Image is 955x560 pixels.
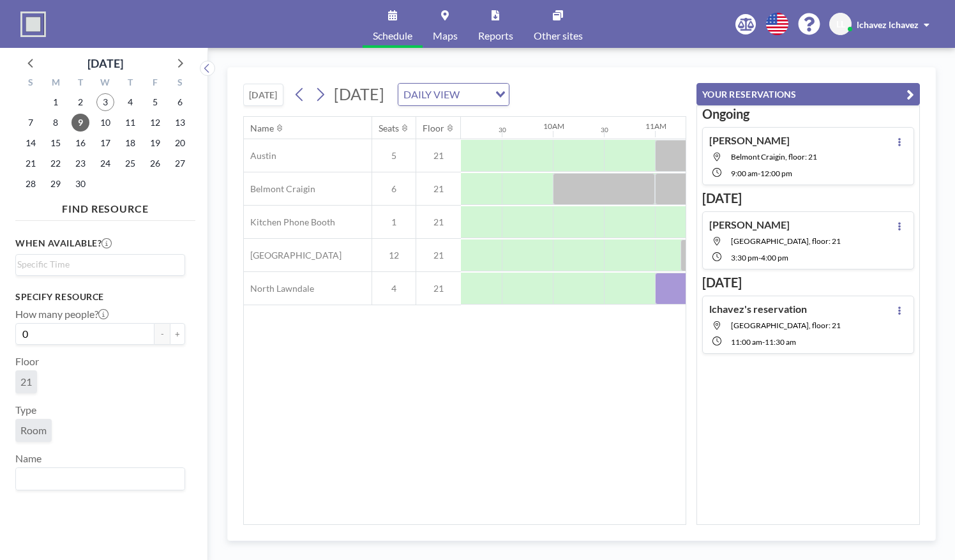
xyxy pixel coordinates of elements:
span: Friday, September 19, 2025 [146,134,164,152]
span: 21 [416,183,461,195]
span: Sunday, September 21, 2025 [22,155,40,172]
label: Type [15,404,36,416]
span: 21 [20,375,32,388]
div: W [93,75,118,92]
div: [DATE] [87,54,123,72]
span: North Lawndale, floor: 21 [731,236,841,246]
span: [DATE] [334,84,384,103]
h3: [DATE] [702,190,914,206]
span: Sunday, September 7, 2025 [22,114,40,132]
span: [GEOGRAPHIC_DATA] [244,250,342,261]
span: Sunday, September 14, 2025 [22,134,40,152]
div: S [19,75,43,92]
span: Friday, September 12, 2025 [146,114,164,132]
div: F [142,75,167,92]
span: Monday, September 29, 2025 [47,175,64,193]
span: Wednesday, September 10, 2025 [96,114,114,132]
div: Search for option [16,468,184,490]
span: Wednesday, September 17, 2025 [96,134,114,152]
span: 21 [416,216,461,228]
span: Belmont Craigin [244,183,315,195]
div: 30 [601,126,608,134]
span: Thursday, September 18, 2025 [121,134,139,152]
span: Reports [478,31,513,41]
div: 30 [499,126,506,134]
span: Tuesday, September 30, 2025 [71,175,89,193]
div: Name [250,123,274,134]
span: Kitchen Phone Booth [244,216,335,228]
h3: [DATE] [702,275,914,291]
span: Saturday, September 6, 2025 [171,93,189,111]
span: Friday, September 26, 2025 [146,155,164,172]
span: 12 [372,250,416,261]
div: S [167,75,192,92]
span: LL [836,19,845,30]
h4: lchavez's reservation [709,303,807,315]
span: Tuesday, September 16, 2025 [71,134,89,152]
span: Austin [244,150,276,162]
div: T [68,75,93,92]
span: 5 [372,150,416,162]
button: [DATE] [243,84,283,106]
span: 4 [372,283,416,294]
h4: [PERSON_NAME] [709,218,790,231]
span: 1 [372,216,416,228]
span: Maps [433,31,458,41]
span: 11:00 AM [731,337,762,347]
span: DAILY VIEW [401,86,462,103]
span: Saturday, September 20, 2025 [171,134,189,152]
span: Monday, September 8, 2025 [47,114,64,132]
span: Tuesday, September 2, 2025 [71,93,89,111]
span: 9:00 AM [731,169,758,178]
h4: [PERSON_NAME] [709,134,790,147]
span: Wednesday, September 24, 2025 [96,155,114,172]
span: - [758,253,761,262]
span: Monday, September 15, 2025 [47,134,64,152]
button: YOUR RESERVATIONS [696,83,920,105]
span: Room [20,424,47,437]
span: Thursday, September 11, 2025 [121,114,139,132]
div: Search for option [398,84,509,105]
div: 11AM [645,121,666,131]
span: Thursday, September 25, 2025 [121,155,139,172]
span: - [762,337,765,347]
span: North Lawndale [244,283,314,294]
span: 21 [416,250,461,261]
label: Floor [15,355,39,368]
label: How many people? [15,308,109,321]
span: 3:30 PM [731,253,758,262]
div: 10AM [543,121,564,131]
span: Monday, September 1, 2025 [47,93,64,111]
span: Thursday, September 4, 2025 [121,93,139,111]
div: Floor [423,123,444,134]
input: Search for option [463,86,488,103]
span: North Lawndale, floor: 21 [731,321,841,330]
span: Friday, September 5, 2025 [146,93,164,111]
span: 6 [372,183,416,195]
img: organization-logo [20,11,46,37]
h3: Ongoing [702,106,914,122]
span: Schedule [373,31,412,41]
span: 21 [416,150,461,162]
h4: FIND RESOURCE [15,197,195,215]
span: lchavez lchavez [857,19,919,30]
span: Tuesday, September 23, 2025 [71,155,89,172]
span: Belmont Craigin, floor: 21 [731,152,817,162]
span: 12:00 PM [760,169,792,178]
span: 11:30 AM [765,337,796,347]
span: Tuesday, September 9, 2025 [71,114,89,132]
span: Other sites [534,31,583,41]
span: Monday, September 22, 2025 [47,155,64,172]
span: Sunday, September 28, 2025 [22,175,40,193]
span: 21 [416,283,461,294]
label: Name [15,452,41,465]
span: Wednesday, September 3, 2025 [96,93,114,111]
button: + [170,323,185,345]
span: Saturday, September 13, 2025 [171,114,189,132]
div: M [43,75,68,92]
h3: Specify resource [15,291,185,303]
div: Search for option [16,255,184,274]
input: Search for option [17,471,177,487]
span: 4:00 PM [761,253,788,262]
span: Saturday, September 27, 2025 [171,155,189,172]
